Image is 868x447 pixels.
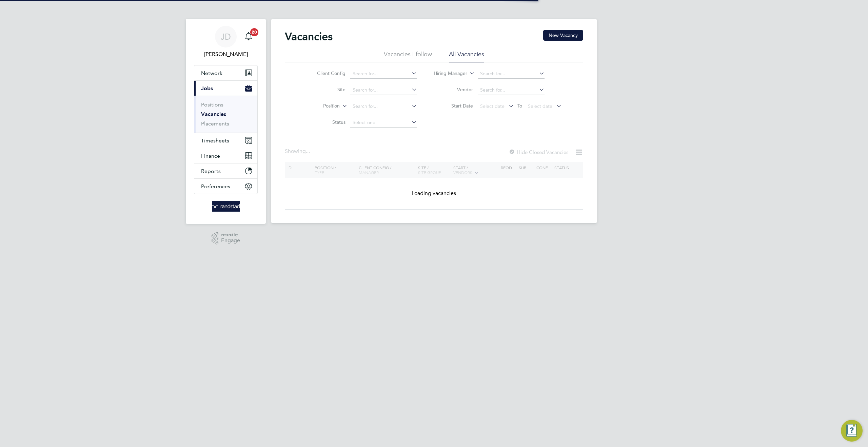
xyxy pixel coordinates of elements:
[194,26,258,58] a: JD[PERSON_NAME]
[250,28,258,36] span: 20
[201,120,229,127] a: Placements
[221,232,240,238] span: Powered by
[434,86,473,93] label: Vendor
[528,103,552,109] span: Select date
[201,153,220,159] span: Finance
[515,101,524,110] span: To
[221,238,240,244] span: Engage
[194,133,257,148] button: Timesheets
[478,85,545,95] input: Search for...
[480,103,505,109] span: Select date
[307,86,346,93] label: Site
[194,96,257,133] div: Jobs
[307,70,346,76] label: Client Config
[201,85,213,92] span: Jobs
[350,118,417,128] input: Select one
[201,111,226,117] a: Vacancies
[350,69,417,79] input: Search for...
[478,69,545,79] input: Search for...
[434,103,473,109] label: Start Date
[841,420,863,442] button: Engage Resource Center
[449,50,484,62] li: All Vacancies
[509,149,568,155] label: Hide Closed Vacancies
[428,70,467,77] label: Hiring Manager
[212,201,240,212] img: randstad-logo-retina.png
[194,65,257,80] button: Network
[201,137,229,144] span: Timesheets
[384,50,432,62] li: Vacancies I follow
[543,30,583,41] button: New Vacancy
[285,148,311,155] div: Showing
[201,101,223,108] a: Positions
[194,50,258,58] span: James Deegan
[306,148,310,155] span: ...
[221,32,231,41] span: JD
[350,102,417,111] input: Search for...
[194,163,257,178] button: Reports
[201,183,230,190] span: Preferences
[186,19,266,224] nav: Main navigation
[194,201,258,212] a: Go to home page
[242,26,255,47] a: 20
[201,70,222,76] span: Network
[285,30,333,43] h2: Vacancies
[201,168,221,174] span: Reports
[194,81,257,96] button: Jobs
[212,232,240,245] a: Powered byEngage
[194,148,257,163] button: Finance
[301,103,340,110] label: Position
[350,85,417,95] input: Search for...
[194,179,257,194] button: Preferences
[307,119,346,125] label: Status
